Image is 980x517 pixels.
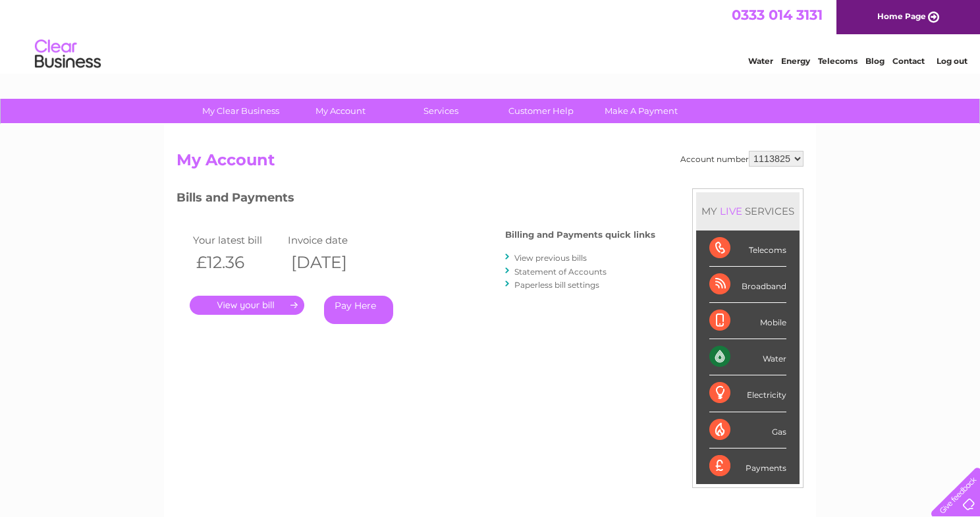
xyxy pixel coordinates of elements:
[514,267,607,277] a: Statement of Accounts
[190,231,285,249] td: Your latest bill
[186,99,295,123] a: My Clear Business
[709,375,786,412] div: Electricity
[387,99,495,123] a: Services
[732,7,823,23] a: 0333 014 3131
[781,56,810,66] a: Energy
[717,205,745,217] div: LIVE
[680,151,803,167] div: Account number
[487,99,595,123] a: Customer Help
[709,231,786,267] div: Telecoms
[748,56,773,66] a: Water
[865,56,885,66] a: Blog
[324,296,393,324] a: Pay Here
[709,449,786,484] div: Payments
[177,188,655,211] h3: Bills and Payments
[177,151,803,176] h2: My Account
[505,230,655,240] h4: Billing and Payments quick links
[190,296,304,315] a: .
[514,253,587,263] a: View previous bills
[180,7,802,64] div: Clear Business is a trading name of Verastar Limited (registered in [GEOGRAPHIC_DATA] No. 3667643...
[696,192,800,230] div: MY SERVICES
[285,231,379,249] td: Invoice date
[285,249,379,276] th: [DATE]
[514,280,599,290] a: Paperless bill settings
[709,412,786,449] div: Gas
[587,99,695,123] a: Make A Payment
[709,339,786,375] div: Water
[34,34,101,74] img: logo.png
[709,267,786,303] div: Broadband
[818,56,857,66] a: Telecoms
[709,303,786,339] div: Mobile
[190,249,285,276] th: £12.36
[286,99,395,123] a: My Account
[937,56,967,66] a: Log out
[892,56,925,66] a: Contact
